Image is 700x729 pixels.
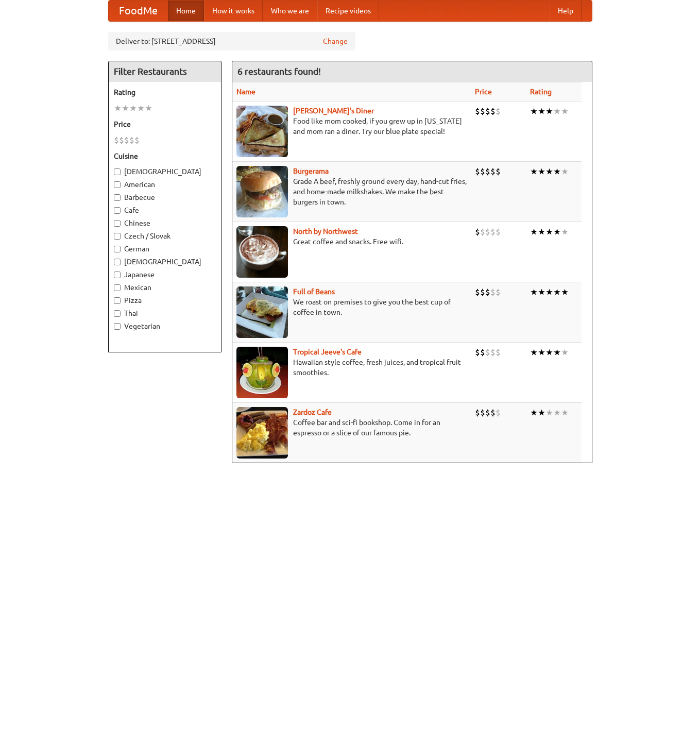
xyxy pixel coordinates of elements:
[475,106,480,117] li: $
[114,103,122,114] li: ★
[236,226,288,278] img: north.jpg
[236,116,467,137] p: Food like mom cooked, if you grew up in [US_STATE] and mom ran a diner. Try our blue plate special!
[293,408,332,416] b: Zardoz Cafe
[236,236,467,247] p: Great coffee and snacks. Free wifi.
[114,323,121,330] input: Vegetarian
[561,106,569,117] li: ★
[114,207,121,214] input: Cafe
[168,1,204,21] a: Home
[496,347,501,358] li: $
[553,106,561,117] li: ★
[236,407,288,459] img: zardoz.jpg
[545,347,553,358] li: ★
[236,106,288,157] img: sallys.jpg
[114,231,216,241] label: Czech / Slovak
[496,286,501,298] li: $
[129,134,134,146] li: $
[114,233,121,240] input: Czech / Slovak
[236,297,467,317] p: We roast on premises to give you the best cup of coffee in town.
[114,220,121,227] input: Chinese
[480,286,485,298] li: $
[114,295,216,306] label: Pizza
[545,286,553,298] li: ★
[236,176,467,207] p: Grade A beef, freshly ground every day, hand-cut fries, and home-made milkshakes. We make the bes...
[114,205,216,215] label: Cafe
[114,284,121,291] input: Mexican
[145,103,152,114] li: ★
[545,106,553,117] li: ★
[480,226,485,238] li: $
[490,106,496,117] li: $
[550,1,582,21] a: Help
[293,167,329,175] a: Burgerama
[475,166,480,177] li: $
[108,32,355,50] div: Deliver to: [STREET_ADDRESS]
[530,106,538,117] li: ★
[480,106,485,117] li: $
[293,348,362,356] b: Tropical Jeeve's Cafe
[114,257,216,267] label: [DEMOGRAPHIC_DATA]
[114,246,121,252] input: German
[475,88,492,96] a: Price
[114,166,216,177] label: [DEMOGRAPHIC_DATA]
[114,282,216,293] label: Mexican
[480,166,485,177] li: $
[561,226,569,238] li: ★
[114,218,216,228] label: Chinese
[114,272,121,278] input: Japanese
[496,407,501,418] li: $
[114,119,216,129] h5: Price
[124,134,129,146] li: $
[109,61,221,82] h4: Filter Restaurants
[485,407,490,418] li: $
[561,286,569,298] li: ★
[237,66,321,76] ng-pluralize: 6 restaurants found!
[114,151,216,161] h5: Cuisine
[545,166,553,177] li: ★
[475,226,480,238] li: $
[129,103,137,114] li: ★
[530,166,538,177] li: ★
[293,107,374,115] a: [PERSON_NAME]'s Diner
[119,134,124,146] li: $
[538,226,545,238] li: ★
[137,103,145,114] li: ★
[485,286,490,298] li: $
[530,347,538,358] li: ★
[293,227,358,235] a: North by Northwest
[134,134,140,146] li: $
[317,1,379,21] a: Recipe videos
[114,181,121,188] input: American
[490,286,496,298] li: $
[553,347,561,358] li: ★
[490,166,496,177] li: $
[530,407,538,418] li: ★
[496,166,501,177] li: $
[490,226,496,238] li: $
[293,287,335,296] b: Full of Beans
[114,297,121,304] input: Pizza
[561,347,569,358] li: ★
[480,407,485,418] li: $
[236,286,288,338] img: beans.jpg
[561,407,569,418] li: ★
[236,417,467,438] p: Coffee bar and sci-fi bookshop. Come in for an espresso or a slice of our famous pie.
[530,88,552,96] a: Rating
[114,321,216,331] label: Vegetarian
[114,244,216,254] label: German
[538,286,545,298] li: ★
[530,226,538,238] li: ★
[109,1,168,21] a: FoodMe
[236,166,288,217] img: burgerama.jpg
[236,347,288,398] img: jeeves.jpg
[323,36,348,46] a: Change
[263,1,317,21] a: Who we are
[114,310,121,317] input: Thai
[553,166,561,177] li: ★
[538,106,545,117] li: ★
[490,347,496,358] li: $
[114,134,119,146] li: $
